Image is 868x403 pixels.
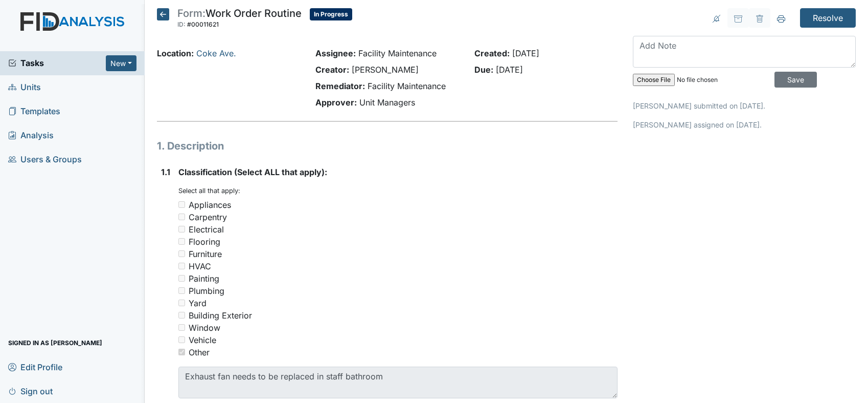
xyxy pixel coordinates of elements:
[512,48,539,58] span: [DATE]
[178,312,185,319] input: Building Exterior
[189,199,231,211] div: Appliances
[189,211,227,223] div: Carpentry
[177,8,302,31] div: Work Order Routine
[189,334,216,346] div: Vehicle
[315,48,356,58] strong: Assignee:
[189,346,210,358] div: Other
[189,309,252,322] div: Building Exterior
[196,48,236,58] a: Coke Ave.
[178,324,185,331] input: Window
[8,335,102,351] span: Signed in as [PERSON_NAME]
[774,72,817,88] input: Save
[189,285,224,297] div: Plumbing
[178,226,185,232] input: Electrical
[178,238,185,245] input: Flooring
[8,57,106,69] a: Tasks
[189,248,222,260] div: Furniture
[474,65,493,75] strong: Due:
[178,275,185,282] input: Painting
[633,100,856,111] p: [PERSON_NAME] submitted on [DATE].
[178,349,185,355] input: Other
[189,223,224,236] div: Electrical
[178,336,185,343] input: Vehicle
[178,287,185,294] input: Plumbing
[178,214,185,220] input: Carpentry
[189,236,220,248] div: Flooring
[474,48,510,58] strong: Created:
[706,8,727,28] span: Notifications are never sent for this task.
[315,97,357,108] strong: Approver:
[8,79,41,95] span: Units
[178,300,185,306] input: Yard
[8,128,54,143] span: Analysis
[189,297,207,309] div: Yard
[315,81,365,91] strong: Remediator:
[178,167,327,177] span: Classification (Select ALL that apply):
[157,138,618,154] h1: 1. Description
[189,260,211,272] div: HVAC
[315,65,349,75] strong: Creator:
[8,359,62,375] span: Edit Profile
[178,367,618,398] textarea: Exhaust fan needs to be replaced in staff bathroom
[359,97,415,108] span: Unit Managers
[177,20,186,28] span: ID:
[178,263,185,269] input: HVAC
[189,322,220,334] div: Window
[8,383,53,399] span: Sign out
[496,65,523,75] span: [DATE]
[358,48,437,58] span: Facility Maintenance
[187,20,219,28] span: #00011621
[633,119,856,130] p: [PERSON_NAME] assigned on [DATE].
[178,201,185,208] input: Appliances
[177,7,205,19] span: Form:
[352,65,419,75] span: [PERSON_NAME]
[800,8,856,28] input: Resolve
[310,8,352,20] span: In Progress
[770,8,792,28] span: Print
[178,187,240,195] small: Select all that apply:
[157,48,194,58] strong: Location:
[8,152,82,167] span: Users & Groups
[178,250,185,257] input: Furniture
[106,55,136,71] button: New
[368,81,446,91] span: Facility Maintenance
[189,272,219,285] div: Painting
[161,166,170,178] label: 1.1
[8,103,60,119] span: Templates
